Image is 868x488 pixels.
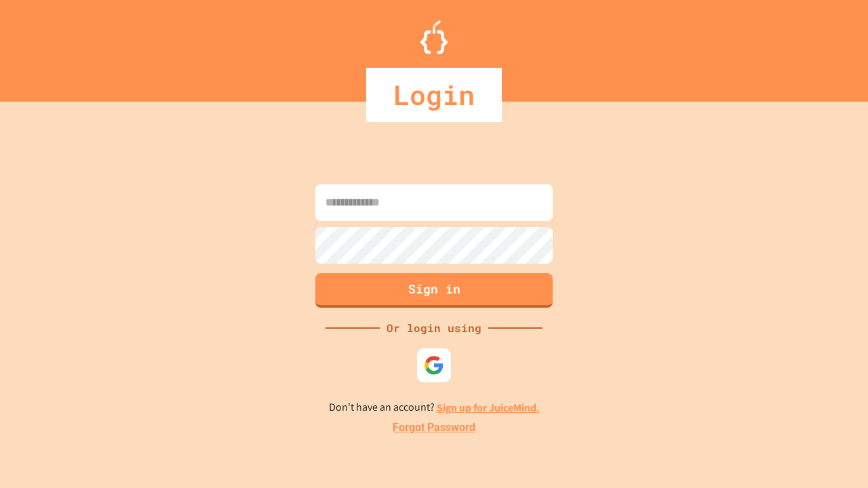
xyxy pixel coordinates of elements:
[424,355,444,375] img: google-icon.svg
[437,401,540,415] a: Sign up for JuiceMind.
[393,420,475,436] a: Forgot Password
[315,273,553,308] button: Sign in
[366,68,502,122] div: Login
[329,399,540,416] p: Don't have an account?
[420,20,448,54] img: Logo.svg
[380,320,488,336] div: Or login using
